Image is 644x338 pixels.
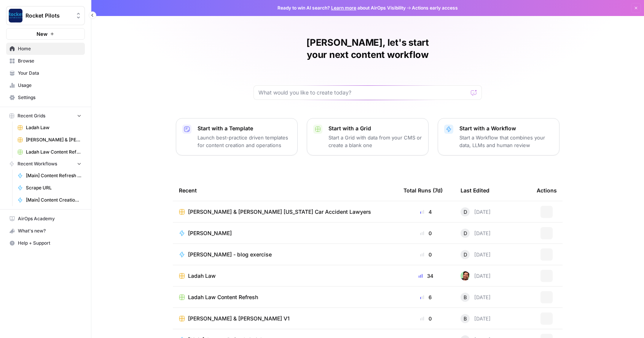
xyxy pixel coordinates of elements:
[464,208,467,216] span: D
[188,208,371,216] span: [PERSON_NAME] & [PERSON_NAME] [US_STATE] Car Accident Lawyers
[179,208,391,216] a: [PERSON_NAME] & [PERSON_NAME] [US_STATE] Car Accident Lawyers
[6,158,85,170] button: Recent Workflows
[6,213,85,225] a: AirOps Academy
[277,5,406,11] span: Ready to win AI search? about AirOps Visibility
[461,293,491,302] div: [DATE]
[179,229,391,237] a: [PERSON_NAME]
[179,315,391,322] a: [PERSON_NAME] & [PERSON_NAME] V1
[6,6,85,25] button: Workspace: Rocket Pilots
[6,237,85,249] button: Help + Support
[18,112,45,119] span: Recent Grids
[14,194,85,206] a: [Main] Content Creation Brief
[459,134,553,149] p: Start a Workflow that combines your data, LLMs and human review
[18,215,81,222] span: AirOps Academy
[198,125,291,132] p: Start with a Template
[6,91,85,104] a: Settings
[459,125,553,132] p: Start with a Workflow
[461,271,470,280] img: d1tj6q4qn00rgj0pg6jtyq0i5owx
[461,271,491,280] div: [DATE]
[6,225,85,237] button: What's new?
[26,184,81,191] span: Scrape URL
[26,124,81,131] span: Ladah Law
[18,82,81,89] span: Usage
[188,293,258,301] span: Ladah Law Content Refresh
[14,122,85,134] a: Ladah Law
[179,293,391,301] a: Ladah Law Content Refresh
[14,170,85,182] a: [Main] Content Refresh Article
[438,118,560,155] button: Start with a WorkflowStart a Workflow that combines your data, LLMs and human review
[26,149,81,155] span: Ladah Law Content Refresh
[403,315,448,322] div: 0
[6,43,85,55] a: Home
[6,79,85,91] a: Usage
[412,5,458,11] span: Actions early access
[6,110,85,122] button: Recent Grids
[461,250,491,259] div: [DATE]
[253,37,482,61] h1: [PERSON_NAME], let's start your next content workflow
[6,67,85,79] a: Your Data
[179,272,391,280] a: Ladah Law
[18,240,81,247] span: Help + Support
[464,315,467,322] span: B
[258,89,468,96] input: What would you like to create today?
[14,146,85,158] a: Ladah Law Content Refresh
[403,180,443,201] div: Total Runs (7d)
[6,28,85,40] button: New
[461,180,489,201] div: Last Edited
[179,251,391,258] a: [PERSON_NAME] - blog exercise
[331,5,356,11] a: Learn more
[26,172,81,179] span: [Main] Content Refresh Article
[26,136,81,143] span: [PERSON_NAME] & [PERSON_NAME] [US_STATE] Car Accident Lawyers
[461,207,491,216] div: [DATE]
[328,134,422,149] p: Start a Grid with data from your CMS or create a blank one
[18,58,81,64] span: Browse
[14,134,85,146] a: [PERSON_NAME] & [PERSON_NAME] [US_STATE] Car Accident Lawyers
[18,94,81,101] span: Settings
[176,118,298,155] button: Start with a TemplateLaunch best-practice driven templates for content creation and operations
[461,229,491,238] div: [DATE]
[403,251,448,258] div: 0
[403,293,448,301] div: 6
[37,30,48,38] span: New
[6,55,85,67] a: Browse
[461,314,491,323] div: [DATE]
[179,180,391,201] div: Recent
[464,293,467,301] span: B
[188,229,232,237] span: [PERSON_NAME]
[18,160,57,167] span: Recent Workflows
[403,229,448,237] div: 0
[198,134,291,149] p: Launch best-practice driven templates for content creation and operations
[26,12,72,19] span: Rocket Pilots
[537,180,557,201] div: Actions
[9,9,22,22] img: Rocket Pilots Logo
[403,272,448,280] div: 34
[328,125,422,132] p: Start with a Grid
[403,208,448,216] div: 4
[464,251,467,258] span: D
[188,272,216,280] span: Ladah Law
[307,118,429,155] button: Start with a GridStart a Grid with data from your CMS or create a blank one
[26,197,81,203] span: [Main] Content Creation Brief
[188,315,290,322] span: [PERSON_NAME] & [PERSON_NAME] V1
[18,70,81,77] span: Your Data
[464,229,467,237] span: D
[188,251,272,258] span: [PERSON_NAME] - blog exercise
[14,182,85,194] a: Scrape URL
[18,45,81,52] span: Home
[6,225,84,237] div: What's new?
